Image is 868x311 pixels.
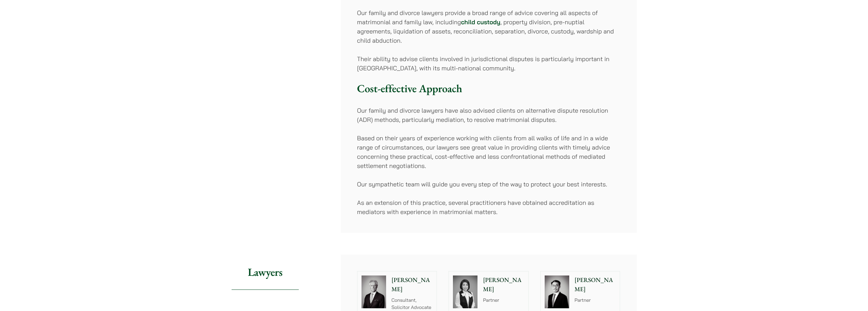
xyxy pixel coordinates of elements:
p: Partner [575,297,616,304]
p: [PERSON_NAME] [575,275,616,294]
h3: Cost-effective Approach [357,82,620,95]
p: [PERSON_NAME] [392,275,433,294]
p: Our family and divorce lawyers have also advised clients on alternative dispute resolution (ADR) ... [357,106,620,124]
p: Our family and divorce lawyers provide a broad range of advice covering all aspects of matrimonia... [357,8,620,45]
p: Their ability to advise clients involved in jurisdictional disputes is particularly important in ... [357,54,620,73]
p: Consultant, Solicitor Advocate [392,297,433,311]
p: Based on their years of experience working with clients from all walks of life and in a wide rang... [357,133,620,170]
p: [PERSON_NAME] [483,275,524,294]
p: As an extension of this practice, several practitioners have obtained accreditation as mediators ... [357,198,620,216]
p: Our sympathetic team will guide you every step of the way to protect your best interests. [357,180,620,189]
p: Partner [483,297,524,304]
h2: Lawyers [232,255,299,290]
a: child custody [461,18,500,26]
